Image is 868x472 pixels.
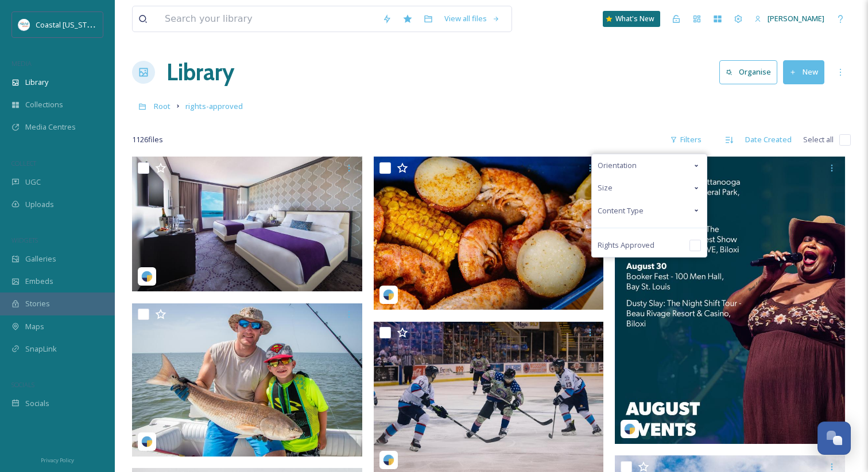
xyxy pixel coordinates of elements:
[166,55,234,89] a: Library
[11,159,36,167] span: COLLECT
[25,321,44,332] span: Maps
[817,422,851,455] button: Open Chat
[159,6,377,32] input: Search your library
[18,19,30,30] img: download%20%281%29.jpeg
[25,77,48,88] span: Library
[25,253,56,264] span: Galleries
[719,60,777,84] button: Organise
[25,177,41,188] span: UGC
[11,236,38,244] span: WIDGETS
[154,99,170,113] a: Root
[141,436,153,447] img: snapsea-logo.png
[25,99,63,110] span: Collections
[603,11,660,27] a: What's New
[185,99,243,113] a: rights-approved
[803,134,834,145] span: Select all
[132,157,362,291] img: playcoastalms_08132025_6396ebbc-e27c-afa4-0d26-74174e0870c0.jpg
[768,13,824,24] span: [PERSON_NAME]
[41,457,74,464] span: Privacy Policy
[25,298,50,309] span: Stories
[749,7,830,30] a: [PERSON_NAME]
[719,60,783,84] a: Organise
[664,128,707,151] div: Filters
[36,19,102,30] span: Coastal [US_STATE]
[624,423,635,435] img: snapsea-logo.png
[41,453,74,466] a: Privacy Policy
[598,205,644,216] span: Content Type
[383,454,394,466] img: snapsea-logo.png
[25,122,76,132] span: Media Centres
[598,160,637,171] span: Orientation
[25,199,54,210] span: Uploads
[25,276,53,287] span: Embeds
[154,101,170,111] span: Root
[439,7,506,30] a: View all files
[132,303,362,457] img: playcoastalms_08132025_bef8fd87-9a58-d172-01db-9673b6a3cdc4.jpg
[132,134,163,145] span: 1126 file s
[374,157,604,310] img: playcoastalms_08132025_6cce5f7b-073e-c1f1-d55c-c8f775da56fa.jpg
[383,289,394,301] img: snapsea-logo.png
[185,101,243,111] span: rights-approved
[598,182,613,193] span: Size
[25,344,57,354] span: SnapLink
[11,59,32,68] span: MEDIA
[598,240,654,251] span: Rights Approved
[141,271,153,282] img: snapsea-logo.png
[615,157,845,444] img: playcoastalms_08132025_a4a403d3-9081-e3e8-72f0-cee33210751c.jpg
[783,60,824,84] button: New
[739,128,797,151] div: Date Created
[11,380,34,389] span: SOCIALS
[25,398,49,409] span: Socials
